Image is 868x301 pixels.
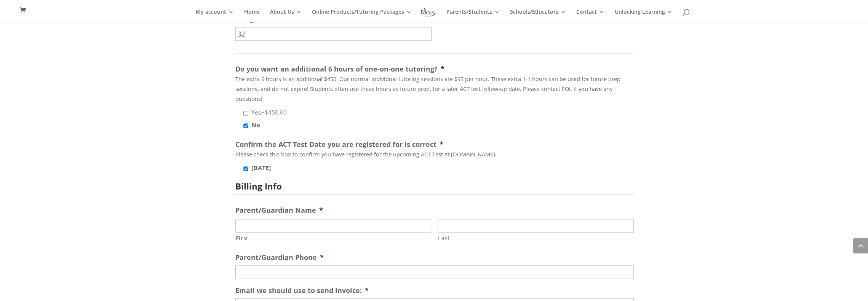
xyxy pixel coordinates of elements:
label: Parent/Guardian Phone [235,253,324,262]
h2: Billing Info [235,182,628,191]
a: Home [244,9,260,22]
a: Contact [576,9,604,22]
a: Unlocking Learning [615,9,673,22]
label: Email we should use to send invoice: [235,286,369,295]
div: Please check this box to confirm you have registered for the upcoming ACT Test at [DOMAIN_NAME] [235,149,634,159]
label: No [251,121,260,130]
a: My account [196,9,234,22]
label: First [236,233,432,243]
img: Focus on Learning [420,7,436,18]
label: [DATE] [251,164,271,173]
div: The extra 6 hours is an additional $450. Our normal individual tutoring sessions are $95 per hour... [235,74,634,104]
label: Parent/Guardian Name [235,206,323,215]
label: Last [438,233,634,243]
label: Yes [251,108,287,117]
a: Online Products/Tutoring Packages [312,9,412,22]
label: Do you want an additional 6 hours of one-on-one tutoring? [235,65,444,73]
label: Confirm the ACT Test Date you are registered for is correct [235,140,443,149]
a: Parents/Students [446,9,500,22]
a: Schools/Educators [510,9,566,22]
span: +$450.00 [261,108,287,116]
a: About Us [270,9,302,22]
